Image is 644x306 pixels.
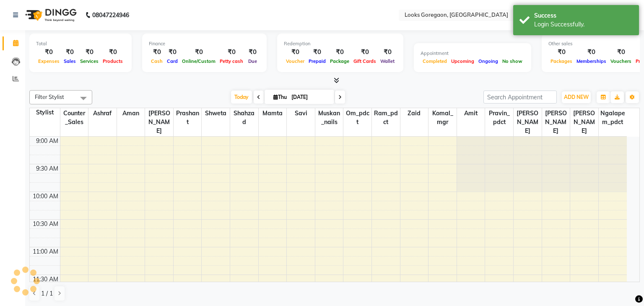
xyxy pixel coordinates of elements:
[259,108,287,119] span: Mamta
[31,275,60,284] div: 11:30 AM
[542,108,570,136] span: [PERSON_NAME]
[421,58,449,64] span: Completed
[60,108,88,127] span: Counter_Sales
[180,58,218,64] span: Online/Custom
[62,58,78,64] span: Sales
[328,58,351,64] span: Package
[500,58,525,64] span: No show
[149,40,260,47] div: Finance
[315,108,343,127] span: muskan_nails
[485,108,513,127] span: Pravin_pdct
[476,58,500,64] span: Ongoing
[548,47,574,57] div: ₹0
[218,58,245,64] span: Petty cash
[36,40,125,47] div: Total
[36,47,62,57] div: ₹0
[41,289,53,298] span: 1 / 1
[400,108,428,119] span: Zaid
[483,91,557,104] input: Search Appointment
[31,247,60,256] div: 11:00 AM
[246,58,259,64] span: Due
[287,108,315,119] span: Savi
[101,47,125,57] div: ₹0
[34,137,60,145] div: 9:00 AM
[31,192,60,201] div: 10:00 AM
[284,47,306,57] div: ₹0
[21,3,79,27] img: logo
[145,108,173,136] span: [PERSON_NAME]
[271,94,289,100] span: Thu
[574,58,608,64] span: Memberships
[378,58,397,64] span: Wallet
[599,108,627,127] span: Ngalapem_pdct
[218,47,245,57] div: ₹0
[117,108,145,119] span: Aman
[180,47,218,57] div: ₹0
[449,58,476,64] span: Upcoming
[378,47,397,57] div: ₹0
[78,58,101,64] span: Services
[149,47,165,57] div: ₹0
[562,91,591,103] button: ADD NEW
[428,108,457,127] span: Komal_mgr
[608,58,634,64] span: Vouchers
[202,108,230,119] span: Shweta
[230,108,258,127] span: Shahzad
[548,58,574,64] span: Packages
[372,108,400,127] span: Ram_pdct
[534,20,633,29] div: Login Successfully.
[608,47,634,57] div: ₹0
[245,47,260,57] div: ₹0
[328,47,351,57] div: ₹0
[35,93,64,100] span: Filter Stylist
[351,58,378,64] span: Gift Cards
[149,58,165,64] span: Cash
[534,11,633,20] div: Success
[36,58,62,64] span: Expenses
[343,108,371,127] span: om_pdct
[284,40,397,47] div: Redemption
[78,47,101,57] div: ₹0
[457,108,485,119] span: Amit
[306,58,328,64] span: Prepaid
[31,220,60,228] div: 10:30 AM
[231,91,252,104] span: Today
[165,47,180,57] div: ₹0
[564,94,589,100] span: ADD NEW
[574,47,608,57] div: ₹0
[34,164,60,173] div: 9:30 AM
[101,58,125,64] span: Products
[165,58,180,64] span: Card
[30,108,60,117] div: Stylist
[62,47,78,57] div: ₹0
[570,108,598,136] span: [PERSON_NAME]
[351,47,378,57] div: ₹0
[421,50,525,57] div: Appointment
[289,91,331,104] input: 2025-09-04
[92,3,129,27] b: 08047224946
[514,108,542,136] span: [PERSON_NAME]
[284,58,306,64] span: Voucher
[174,108,202,127] span: Prashant
[306,47,328,57] div: ₹0
[88,108,117,119] span: Ashraf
